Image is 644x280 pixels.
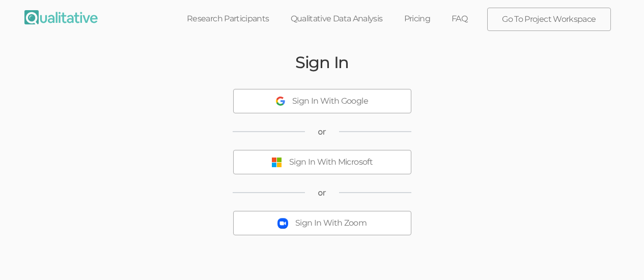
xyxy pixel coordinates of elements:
[318,126,326,138] span: or
[394,8,441,30] a: Pricing
[24,10,98,24] img: Qualitative
[233,89,411,113] button: Sign In With Google
[295,217,367,229] div: Sign In With Zoom
[289,157,373,168] div: Sign In With Microsoft
[280,8,394,30] a: Qualitative Data Analysis
[271,157,282,168] img: Sign In With Microsoft
[176,8,280,30] a: Research Participants
[233,211,411,235] button: Sign In With Zoom
[295,53,349,71] h2: Sign In
[488,8,610,30] a: Go To Project Workspace
[276,97,285,106] img: Sign In With Google
[318,187,326,199] span: or
[277,218,288,229] img: Sign In With Zoom
[441,8,478,30] a: FAQ
[233,150,411,174] button: Sign In With Microsoft
[292,96,368,107] div: Sign In With Google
